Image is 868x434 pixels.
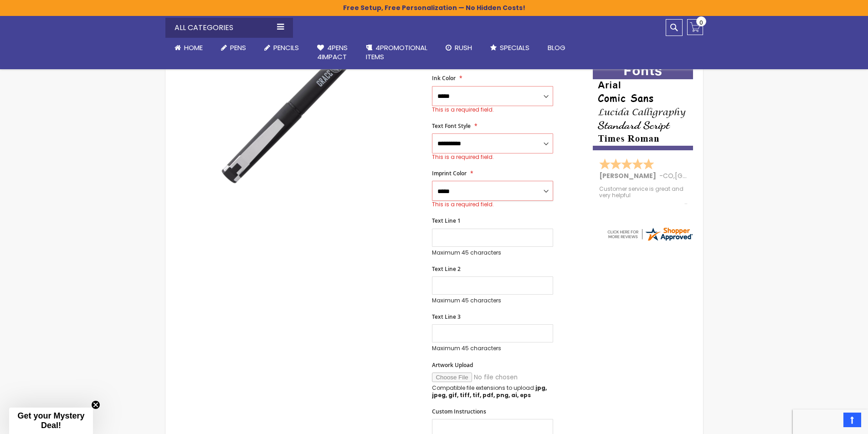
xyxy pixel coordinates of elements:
[432,384,547,399] strong: jpg, jpeg, gif, tiff, tif, pdf, png, ai, eps
[230,43,246,52] span: Pens
[432,201,553,208] div: This is a required field.
[432,74,456,82] span: Ink Color
[599,186,688,205] div: Customer service is great and very helpful
[432,313,461,321] span: Text Line 3
[432,297,553,304] p: Maximum 45 characters
[165,18,293,38] div: All Categories
[308,38,357,67] a: 4Pens4impact
[255,38,308,58] a: Pencils
[17,411,84,430] span: Get your Mystery Deal!
[273,43,299,52] span: Pencils
[663,171,673,180] span: CO
[432,153,553,161] div: This is a required field.
[455,43,472,52] span: Rush
[432,106,553,113] div: This is a required field.
[687,19,703,35] a: 0
[437,38,481,58] a: Rush
[184,43,203,52] span: Home
[699,18,703,27] span: 0
[212,38,255,58] a: Pens
[500,43,529,52] span: Specials
[606,226,693,242] img: 4pens.com widget logo
[432,249,553,256] p: Maximum 45 characters
[539,38,575,58] a: Blog
[366,43,427,61] span: 4PROMOTIONAL ITEMS
[432,361,473,369] span: Artwork Upload
[165,38,212,58] a: Home
[675,171,742,180] span: [GEOGRAPHIC_DATA]
[357,38,437,67] a: 4PROMOTIONALITEMS
[9,408,93,434] div: Get your Mystery Deal!Close teaser
[432,169,467,177] span: Imprint Color
[432,408,486,415] span: Custom Instructions
[593,62,693,150] img: font-personalization-examples
[432,384,553,399] p: Compatible file extensions to upload:
[432,345,553,352] p: Maximum 45 characters
[432,122,471,130] span: Text Font Style
[599,171,659,180] span: [PERSON_NAME]
[91,400,100,409] button: Close teaser
[606,236,693,244] a: 4pens.com certificate URL
[793,409,868,434] iframe: Google Customer Reviews
[317,43,348,61] span: 4Pens 4impact
[659,171,742,180] span: - ,
[432,217,461,225] span: Text Line 1
[481,38,539,58] a: Specials
[432,265,461,273] span: Text Line 2
[548,43,565,52] span: Blog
